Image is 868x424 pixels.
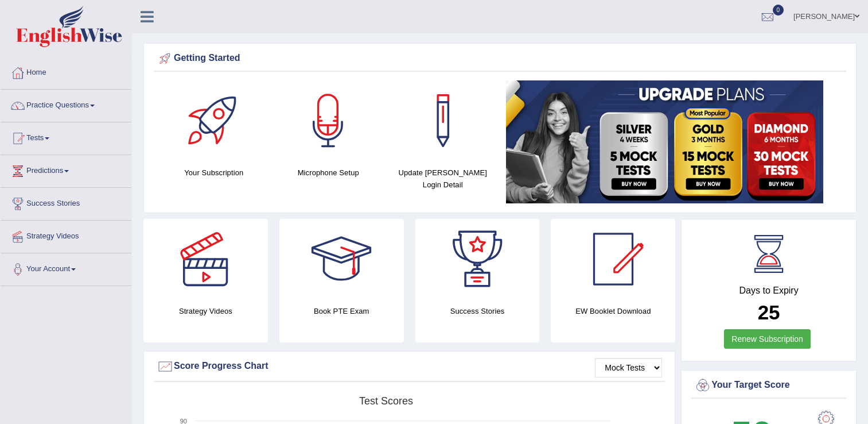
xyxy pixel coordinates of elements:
[1,122,131,151] a: Tests
[506,80,823,203] img: small5.jpg
[391,167,495,191] h4: Update [PERSON_NAME] Login Detail
[773,5,784,16] span: 0
[724,329,811,349] a: Renew Subscription
[1,221,131,249] a: Strategy Videos
[157,50,843,67] div: Getting Started
[1,253,131,282] a: Your Account
[1,188,131,217] a: Success Stories
[415,305,540,317] h4: Success Stories
[157,358,662,375] div: Score Progress Chart
[1,57,131,86] a: Home
[551,305,675,317] h4: EW Booklet Download
[359,395,413,407] tspan: Test scores
[1,90,131,118] a: Practice Questions
[279,305,404,317] h4: Book PTE Exam
[694,286,843,296] h4: Days to Expiry
[1,155,131,184] a: Predictions
[143,305,268,317] h4: Strategy Videos
[277,167,380,179] h4: Microphone Setup
[758,301,780,323] b: 25
[694,377,843,394] div: Your Target Score
[162,167,266,179] h4: Your Subscription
